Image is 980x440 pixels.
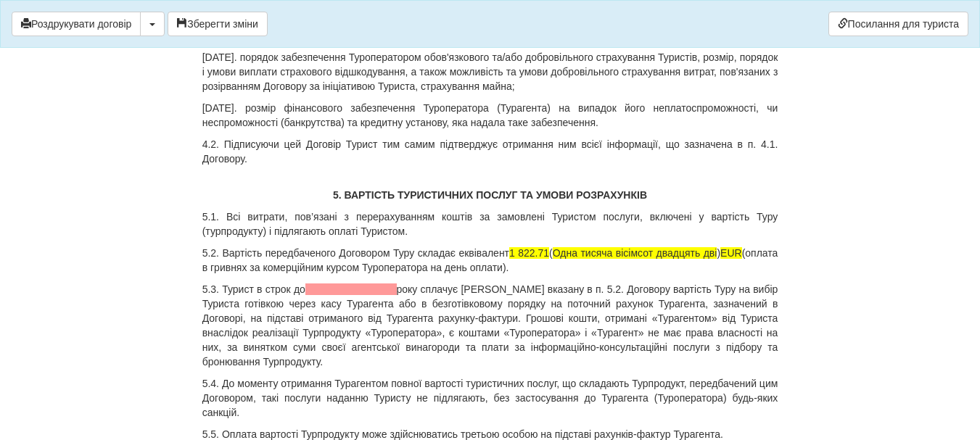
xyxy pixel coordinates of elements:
span: Одна тисяча вісімсот двадцять дві [553,247,717,259]
p: 5.3. Турист в строк до року сплачує [PERSON_NAME] вказану в п. 5.2. Договору вартість Туру на виб... [202,282,778,369]
p: [DATE]. порядок забезпечення Туроператором обов'язкового та/або добровільного страхування Туристі... [202,50,778,94]
span: EUR [720,247,742,259]
button: Зберегти зміни [168,12,268,36]
p: 4.2. Підписуючи цей Договір Турист тим самим підтверджує отримання ним всієї інформації, що зазна... [202,137,778,166]
p: [DATE]. розмір фінансового забезпечення Туроператора (Турагента) на випадок його неплатоспроможно... [202,101,778,130]
p: 5.1. Всі витрати, пов’язані з перерахуванням коштів за замовлені Туристом послуги, включені у вар... [202,209,778,238]
p: 5. ВАРТІСТЬ ТУРИСТИЧНИХ ПОСЛУГ ТА УМОВИ РОЗРАХУНКІВ [202,188,778,202]
p: 5.2. Вартість передбаченого Договором Туру складає еквівалент ( ) (оплата в гривнях за комерційни... [202,246,778,275]
span: 1 822.71 [509,247,549,259]
a: Посилання для туриста [828,12,968,36]
button: Роздрукувати договір [12,12,141,36]
p: 5.4. До моменту отримання Турагентом повної вартості туристичних послуг, що складають Турпродукт,... [202,376,778,420]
